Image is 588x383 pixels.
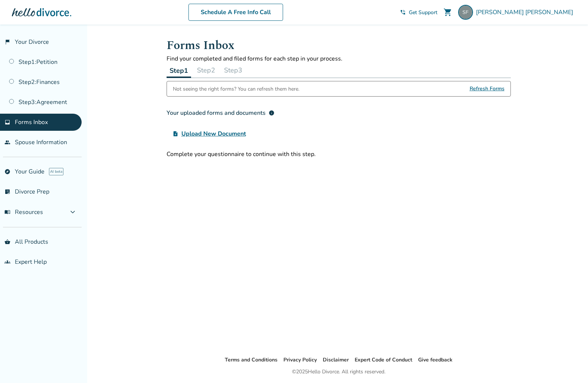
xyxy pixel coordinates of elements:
h1: Forms Inbox [167,36,511,55]
span: upload_file [173,131,178,137]
a: Privacy Policy [283,356,317,363]
button: Step2 [194,63,218,78]
a: Expert Code of Conduct [355,356,412,363]
li: Disclaimer [323,356,349,364]
span: Refresh Forms [470,81,505,96]
p: Find your completed and filed forms for each step in your process. [167,55,511,63]
span: Forms Inbox [15,118,48,126]
iframe: Chat Widget [551,347,588,383]
span: explore [4,169,10,175]
span: info [269,110,275,116]
span: people [4,139,10,145]
div: Your uploaded forms and documents [167,108,275,117]
span: expand_more [68,208,77,217]
a: phone_in_talkGet Support [400,9,437,16]
span: shopping_basket [4,239,10,245]
span: inbox [4,119,10,125]
span: phone_in_talk [400,9,406,15]
button: Step1 [167,63,191,78]
span: flag_2 [4,39,10,45]
span: Get Support [409,9,437,16]
button: Step3 [221,63,245,78]
div: © 2025 Hello Divorce. All rights reserved. [292,367,385,376]
span: menu_book [4,209,10,215]
span: [PERSON_NAME] [PERSON_NAME] [476,8,576,16]
span: AI beta [49,168,63,175]
span: Upload New Document [181,129,246,138]
li: Give feedback [418,356,453,364]
div: Complete your questionnaire to continue with this step. [167,150,511,158]
img: freeneysean@gmail.com [458,5,473,20]
span: list_alt_check [4,189,10,195]
span: Resources [4,208,43,216]
a: Terms and Conditions [225,356,277,363]
span: groups [4,259,10,265]
span: shopping_cart [443,8,452,17]
a: Schedule A Free Info Call [188,4,283,21]
div: Not seeing the right forms? You can refresh them here. [173,81,299,96]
